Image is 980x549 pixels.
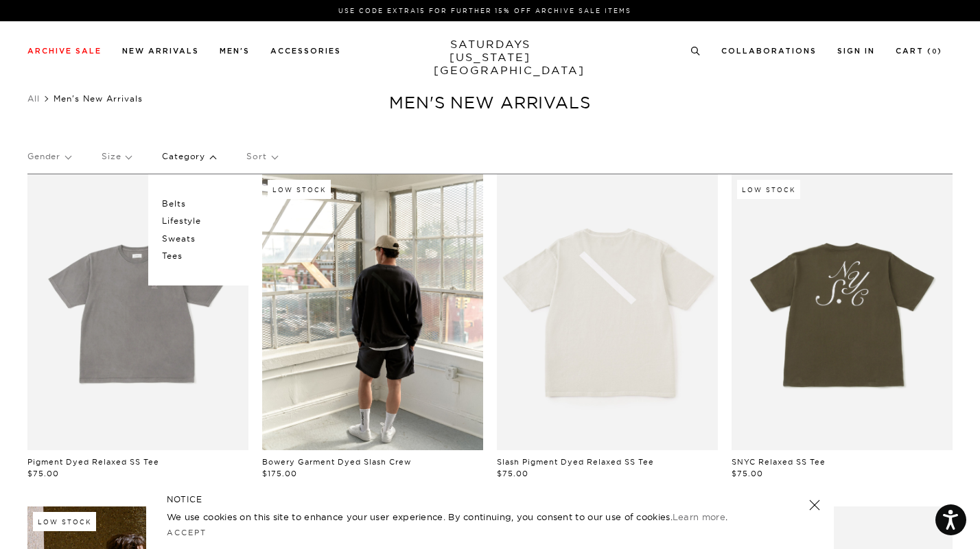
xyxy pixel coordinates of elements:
a: Slash Pigment Dyed Relaxed SS Tee [497,457,654,467]
p: Tees [162,247,244,265]
p: Lifestyle [162,212,244,230]
small: 0 [932,49,937,55]
a: Pigment Dyed Relaxed SS Tee [27,457,159,467]
a: Accept [167,528,207,537]
p: Sweats [162,230,244,248]
a: Men's [220,47,250,55]
p: Belts [162,195,244,213]
a: Bowery Garment Dyed Slash Crew [262,457,411,467]
span: $75.00 [497,469,528,478]
a: Collaborations [721,47,817,55]
div: Low Stock [268,180,331,199]
p: Gender [27,141,71,172]
div: Low Stock [33,512,96,531]
a: SATURDAYS[US_STATE][GEOGRAPHIC_DATA] [434,38,547,77]
span: Men's New Arrivals [54,93,143,104]
a: All [27,93,40,104]
p: Size [102,141,131,172]
a: New Arrivals [122,47,199,55]
p: Sort [246,141,277,172]
p: Category [162,141,215,172]
p: We use cookies on this site to enhance your user experience. By continuing, you consent to our us... [167,510,765,524]
a: Archive Sale [27,47,102,55]
a: SNYC Relaxed SS Tee [732,457,826,467]
a: Sign In [837,47,875,55]
div: Low Stock [737,180,800,199]
span: $75.00 [27,469,59,478]
a: Cart (0) [896,47,942,55]
p: Use Code EXTRA15 for Further 15% Off Archive Sale Items [33,5,937,16]
a: Learn more [673,511,725,522]
span: $175.00 [262,469,297,478]
span: $75.00 [732,469,763,478]
a: Accessories [270,47,341,55]
h5: NOTICE [167,493,813,506]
